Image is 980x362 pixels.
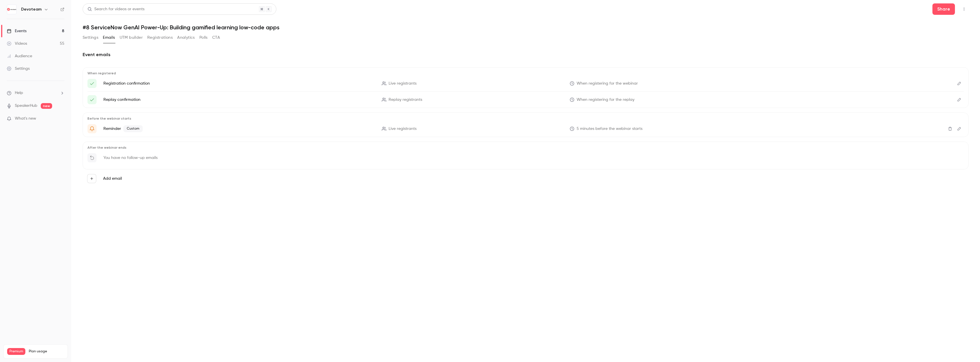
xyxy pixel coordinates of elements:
[955,79,964,88] button: Edit
[389,97,422,103] span: Replay registrants
[389,126,416,132] span: Live registrants
[7,53,32,59] div: Audience
[932,3,955,15] button: Share
[87,145,964,150] p: After the webinar ends
[389,81,416,87] span: Live registrants
[83,24,969,31] h1: #8 ServiceNow GenAI Power-Up: Building gamified learning low-code apps
[7,5,16,14] img: Devoteam
[29,349,64,354] span: Plan usage
[123,125,143,132] span: Custom
[41,103,52,109] span: new
[147,33,173,42] button: Registrations
[87,95,964,104] li: Thank you for your interest in our webinar - {{ event_name }}!
[120,33,143,42] button: UTM builder
[177,33,195,42] button: Analytics
[577,81,638,87] span: When registering for the webinar
[103,155,158,161] p: You have no follow-up emails
[15,116,36,122] span: What's new
[87,79,964,88] li: Thank you for registering for our webinar -{{ event_name }}!
[15,90,23,96] span: Help
[955,95,964,104] button: Edit
[87,71,964,75] p: When registered
[103,125,375,132] p: Reminder
[87,124,964,133] li: {{ event_name }} is about to go live
[15,103,37,109] a: SpeakerHub
[21,7,42,12] h6: Devoteam
[199,33,208,42] button: Polls
[7,28,26,34] div: Events
[103,81,375,86] p: Registration confirmation
[87,6,144,12] div: Search for videos or events
[103,33,115,42] button: Emails
[955,124,964,133] button: Edit
[83,33,98,42] button: Settings
[946,124,955,133] button: Delete
[577,97,634,103] span: When registering for the replay
[7,41,27,46] div: Videos
[7,348,25,355] span: Premium
[103,176,122,181] label: Add email
[83,51,969,58] h2: Event emails
[7,90,64,96] li: help-dropdown-opener
[87,116,964,121] p: Before the webinar starts
[577,126,642,132] span: 5 minutes before the webinar starts
[103,97,375,103] p: Replay confirmation
[212,33,220,42] button: CTA
[58,116,64,121] iframe: Noticeable Trigger
[7,66,30,71] div: Settings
